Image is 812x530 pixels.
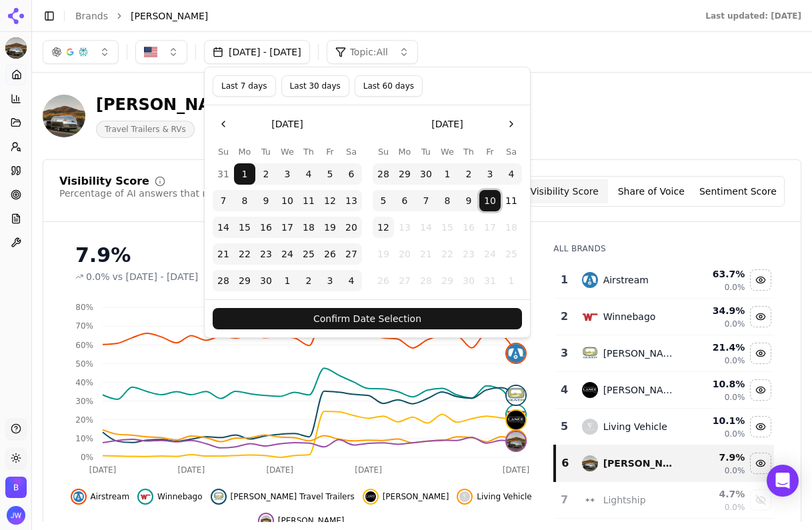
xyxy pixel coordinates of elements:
button: Monday, September 8th, 2025, selected [234,190,255,211]
button: Hide oliver travel trailers data [211,489,355,505]
div: Percentage of AI answers that mention your brand [59,187,295,200]
th: Tuesday [255,145,277,158]
span: 0.0% [725,282,745,293]
button: Wednesday, October 1st, 2025, selected [437,163,458,185]
div: 7.9 % [690,451,745,464]
th: Monday [394,145,415,158]
span: Topic: All [350,45,388,59]
button: Wednesday, October 1st, 2025, selected [277,270,298,291]
button: Thursday, September 11th, 2025, selected [298,190,319,211]
button: Hide living vehicle data [457,489,531,505]
img: winnebago [140,491,151,502]
th: Thursday [298,145,319,158]
div: 4.7 % [690,487,745,501]
button: Last 30 days [281,75,349,97]
button: Thursday, September 18th, 2025, selected [298,217,319,238]
nav: breadcrumb [75,9,679,23]
tspan: 20% [75,415,93,425]
button: Sunday, August 31st, 2025 [213,163,234,185]
tr: 3oliver travel trailers[PERSON_NAME] Travel Trailers21.4%0.0%Hide oliver travel trailers data [555,335,774,372]
button: Hide oliver travel trailers data [750,343,771,364]
span: 0.0% [725,392,745,403]
a: Brands [75,11,108,21]
tspan: 50% [75,359,93,369]
img: Bowlus [5,37,27,59]
button: Visibility Score [521,179,608,203]
tr: 1airstreamAirstream63.7%0.0%Hide airstream data [555,262,774,299]
button: Hide airstream data [750,269,771,291]
button: Thursday, October 9th, 2025, selected [458,190,479,211]
button: Sunday, September 28th, 2025, selected [373,163,394,185]
img: Jonathan Wahl [7,506,25,525]
button: Friday, October 3rd, 2025, selected [319,270,341,291]
div: 5 [560,419,568,435]
img: airstream [582,272,598,288]
button: Tuesday, September 23rd, 2025, selected [255,243,277,265]
button: Saturday, October 11th, 2025 [501,190,522,211]
button: Wednesday, September 3rd, 2025, selected [277,163,298,185]
button: Friday, October 3rd, 2025, selected [479,163,501,185]
th: Wednesday [277,145,298,158]
tspan: [DATE] [503,465,530,475]
div: [PERSON_NAME] Travel Trailers [603,347,679,360]
tspan: 0% [81,453,93,462]
button: Saturday, September 13th, 2025, selected [341,190,362,211]
div: 7.9% [75,243,527,267]
div: 63.7 % [690,267,745,281]
button: Show lightship data [750,489,771,511]
tspan: 10% [75,434,93,443]
tr: 2winnebagoWinnebago34.9%0.0%Hide winnebago data [555,299,774,335]
img: Bowlus [5,477,27,498]
span: 0.0% [725,429,745,439]
button: Monday, October 6th, 2025, selected [394,190,415,211]
button: Current brand: Bowlus [5,37,27,59]
button: Hide living vehicle data [750,416,771,437]
div: 21.4 % [690,341,745,354]
img: bowlus [261,515,271,526]
div: 3 [560,345,568,361]
div: All Brands [553,243,774,254]
button: Wednesday, September 10th, 2025, selected [277,190,298,211]
img: living vehicle [459,491,470,502]
button: Saturday, October 4th, 2025, selected [341,270,362,291]
img: oliver travel trailers [213,491,224,502]
button: Tuesday, September 2nd, 2025, selected [255,163,277,185]
div: Visibility Score [59,176,149,187]
span: 0.0% [725,319,745,329]
img: oliver travel trailers [507,386,525,405]
img: lance camper [365,491,376,502]
div: 1 [560,272,568,288]
tspan: 70% [75,321,93,331]
div: 2 [560,309,568,325]
img: bowlus [582,455,598,471]
tr: 7lightshipLightship4.7%0.0%Show lightship data [555,482,774,519]
button: Thursday, October 2nd, 2025, selected [458,163,479,185]
th: Sunday [213,145,234,158]
button: Today, Sunday, October 12th, 2025 [373,217,394,238]
button: Friday, September 26th, 2025, selected [319,243,341,265]
th: Friday [479,145,501,158]
button: Sunday, September 14th, 2025, selected [213,217,234,238]
span: Living Vehicle [477,491,531,502]
tspan: [DATE] [266,465,293,475]
img: lance camper [582,382,598,398]
span: [PERSON_NAME] [278,515,345,526]
img: winnebago [582,309,598,325]
img: Bowlus [43,95,85,137]
tspan: 80% [75,303,93,312]
span: [PERSON_NAME] Travel Trailers [231,491,355,502]
div: Winnebago [603,310,656,323]
button: Sunday, September 28th, 2025, selected [213,270,234,291]
button: Sunday, October 5th, 2025, selected [373,190,394,211]
th: Sunday [373,145,394,158]
div: 10.8 % [690,377,745,391]
button: Wednesday, September 17th, 2025, selected [277,217,298,238]
button: Sentiment Score [695,179,781,203]
span: [PERSON_NAME] [131,9,208,23]
button: Thursday, September 25th, 2025, selected [298,243,319,265]
img: living vehicle [582,419,598,435]
button: Open organization switcher [5,477,27,498]
table: October 2025 [373,145,522,291]
table: September 2025 [213,145,362,291]
span: Travel Trailers & RVs [96,121,195,138]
